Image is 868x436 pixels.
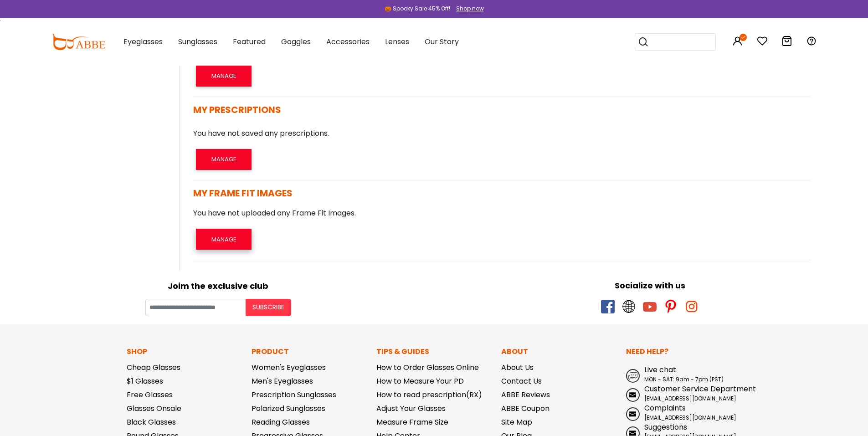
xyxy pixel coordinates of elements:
a: Glasses Onsale [127,403,181,414]
a: About Us [501,362,534,373]
p: About [501,346,617,357]
a: How to Order Glasses Online [376,362,479,373]
a: Women's Eyeglasses [252,362,326,373]
span: Featured [233,36,266,47]
a: Adjust Your Glasses [376,403,446,414]
input: Your email [145,299,246,316]
p: Product [252,346,367,357]
div: 🎃 Spooky Sale 45% Off! [385,5,450,13]
span: facebook [601,300,615,313]
div: Shop now [456,5,484,13]
span: twitter [622,300,636,313]
span: [EMAIL_ADDRESS][DOMAIN_NAME] [644,414,736,421]
span: youtube [643,300,657,313]
span: instagram [685,300,699,313]
a: Black Glasses [127,417,176,427]
a: Complaints [EMAIL_ADDRESS][DOMAIN_NAME] [626,403,742,422]
a: MANAGE [193,154,254,164]
div: Joim the exclusive club [7,278,430,292]
p: You have not saved any prescriptions. [193,128,810,139]
a: Contact Us [501,376,542,386]
div: Socialize with us [439,279,862,292]
span: [EMAIL_ADDRESS][DOMAIN_NAME] [644,395,736,402]
button: MANAGE [196,66,252,87]
span: Sunglasses [178,36,217,47]
a: MANAGE [193,70,254,81]
span: Customer Service Department [644,384,756,394]
a: Free Glasses [127,390,173,400]
span: MON - SAT: 9am - 7pm (PST) [644,375,724,383]
a: Live chat MON - SAT: 9am - 7pm (PST) [626,364,742,384]
p: Shop [127,346,242,357]
img: abbeglasses.com [51,34,105,50]
span: Eyeglasses [123,36,163,47]
span: Lenses [385,36,409,47]
button: MANAGE [196,149,252,170]
a: Reading Glasses [252,417,310,427]
span: Live chat [644,364,676,375]
a: Polarized Sunglasses [252,403,325,414]
a: Customer Service Department [EMAIL_ADDRESS][DOMAIN_NAME] [626,384,742,403]
a: Site Map [501,417,532,427]
a: Measure Frame Size [376,417,448,427]
p: Need Help? [626,346,742,357]
span: Accessories [326,36,370,47]
a: Shop now [452,5,484,12]
span: MY PRESCRIPTIONS [193,103,281,116]
a: Men's Eyeglasses [252,376,313,386]
a: ABBE Reviews [501,390,550,400]
span: Goggles [281,36,311,47]
p: You have not uploaded any Frame Fit Images. [193,208,810,219]
span: Complaints [644,403,686,413]
p: Tips & Guides [376,346,492,357]
a: $1 Glasses [127,376,163,386]
span: MY FRAME FIT IMAGES [193,187,293,200]
a: How to read prescription(RX) [376,390,482,400]
button: MANAGE [196,229,252,250]
a: Cheap Glasses [127,362,180,373]
a: MANAGE [193,234,254,244]
a: How to Measure Your PD [376,376,464,386]
span: Our Story [425,36,459,47]
a: Prescription Sunglasses [252,390,336,400]
button: Subscribe [246,299,291,316]
a: ABBE Coupon [501,403,550,414]
span: pinterest [664,300,678,313]
span: Suggestions [644,422,687,432]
